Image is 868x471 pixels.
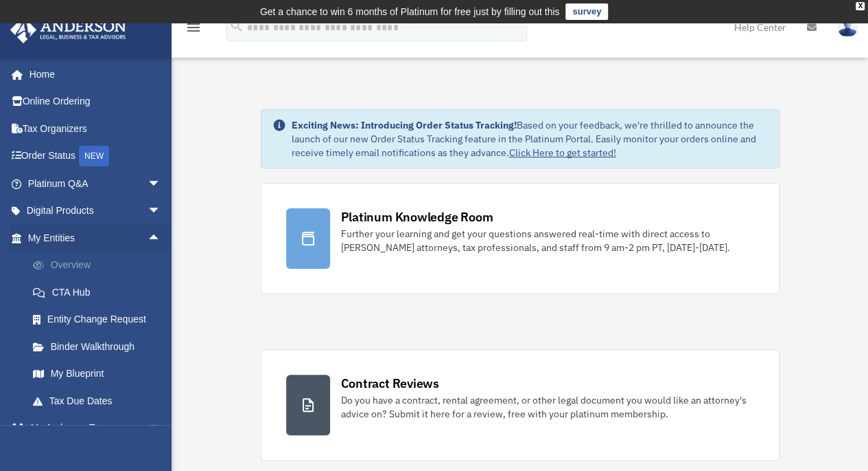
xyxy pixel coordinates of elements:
[292,118,768,160] div: Based on your feedback, we're thrilled to announce the launch of our new Order Status Tracking fe...
[148,197,175,226] span: arrow_drop_down
[185,24,202,36] a: menu
[509,146,616,159] a: Click Here to get started!
[10,224,182,252] a: My Entitiesarrow_drop_up
[19,252,182,279] a: Overview
[10,88,182,116] a: Online Ordering
[10,61,175,88] a: Home
[10,170,182,197] a: Platinum Q&Aarrow_drop_down
[292,119,517,131] strong: Exciting News: Introducing Order Status Tracking!
[10,415,182,442] a: My Anderson Teamarrow_drop_down
[260,3,560,20] div: Get a chance to win 6 months of Platinum for free just by filling out this
[341,375,439,392] div: Contract Reviews
[856,2,865,10] div: close
[148,415,175,443] span: arrow_drop_down
[261,183,779,294] a: Platinum Knowledge Room Further your learning and get your questions answered real-time with dire...
[837,17,858,37] img: User Pic
[261,349,779,461] a: Contract Reviews Do you have a contract, rental agreement, or other legal document you would like...
[19,387,182,415] a: Tax Due Dates
[229,19,244,34] i: search
[185,19,202,36] i: menu
[19,360,182,388] a: My Blueprint
[565,3,608,20] a: survey
[6,17,130,43] img: Anderson Advisors Platinum Portal
[148,170,175,198] span: arrow_drop_down
[10,142,182,171] a: Order StatusNEW
[341,227,754,254] div: Further your learning and get your questions answered real-time with direct access to [PERSON_NAM...
[19,333,182,360] a: Binder Walkthrough
[148,224,175,252] span: arrow_drop_up
[341,393,754,421] div: Do you have a contract, rental agreement, or other legal document you would like an attorney's ad...
[19,278,182,306] a: CTA Hub
[10,115,182,142] a: Tax Organizers
[10,197,182,225] a: Digital Productsarrow_drop_down
[341,208,493,226] div: Platinum Knowledge Room
[19,306,182,333] a: Entity Change Request
[79,146,109,166] div: NEW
